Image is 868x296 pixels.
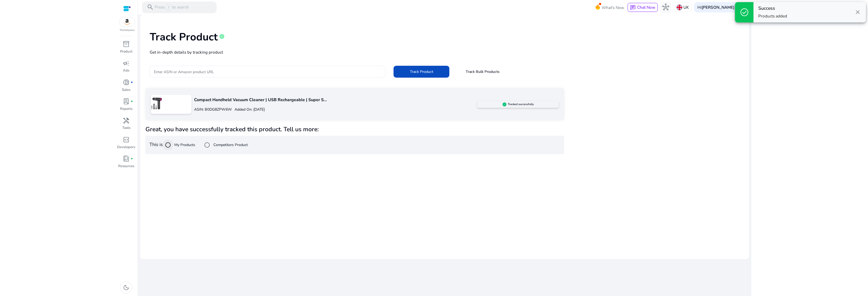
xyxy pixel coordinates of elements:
[151,97,163,109] img: 415bAj9UhbL.jpg
[662,4,669,11] span: hub
[145,136,564,154] div: This is
[117,40,136,59] a: inventory_2Product
[117,145,135,150] p: Developers
[466,69,500,74] span: Track Bulk Products
[123,41,130,48] span: inventory_2
[630,5,636,11] span: chat
[602,3,624,12] span: What's New
[508,103,534,106] h5: Tracked successfully
[123,117,130,124] span: handyman
[410,69,433,74] span: Track Product
[117,154,136,173] a: book_4fiber_manual_recordResources
[502,102,506,106] img: sellerapp_active
[117,78,136,97] a: donut_smallfiber_manual_recordSales
[455,66,510,78] button: Track Bulk Products
[702,4,734,10] b: [PERSON_NAME]
[219,34,225,39] span: info
[758,13,787,19] p: Products added
[131,100,133,103] span: fiber_manual_record
[150,31,218,44] h1: Track Product
[854,9,861,16] span: close
[628,3,657,12] button: chatChat Now
[123,98,130,105] span: lab_profile
[122,87,130,93] p: Sales
[120,28,135,32] p: Marketplace
[166,4,171,11] span: /
[637,4,655,10] span: Chat Now
[131,158,133,160] span: fiber_manual_record
[212,142,248,148] label: Competitors Product
[740,8,749,17] span: check_circle
[194,107,232,112] p: ASIN: B0DG8ZPW6W
[119,17,135,26] img: amazon.svg
[758,6,787,11] h4: Success
[194,97,477,103] p: Compact Handheld Vacuum Cleaner | USB Rechargeable | Super S...
[147,4,154,11] span: search
[394,66,449,78] button: Track Product
[123,60,130,67] span: campaign
[123,155,130,162] span: book_4
[173,142,195,148] label: My Products
[155,4,189,11] p: Press to search
[120,106,133,112] p: Reports
[131,81,133,84] span: fiber_manual_record
[677,4,682,10] img: uk.svg
[117,135,136,154] a: code_blocksDevelopers
[117,59,136,78] a: campaignAds
[697,5,734,9] p: Hi
[117,97,136,116] a: lab_profilefiber_manual_recordReports
[232,107,265,112] p: Added On: [DATE]
[145,126,564,133] h4: Great, you have successfully tracked this product. Tell us more:
[150,49,739,55] p: Get in-depth details by tracking product
[683,3,689,12] p: UK
[123,79,130,86] span: donut_small
[118,164,134,169] p: Resources
[660,2,672,13] button: hub
[123,136,130,143] span: code_blocks
[123,68,129,73] p: Ads
[123,284,130,291] span: dark_mode
[120,49,133,54] p: Product
[122,125,130,131] p: Tools
[117,116,136,135] a: handymanTools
